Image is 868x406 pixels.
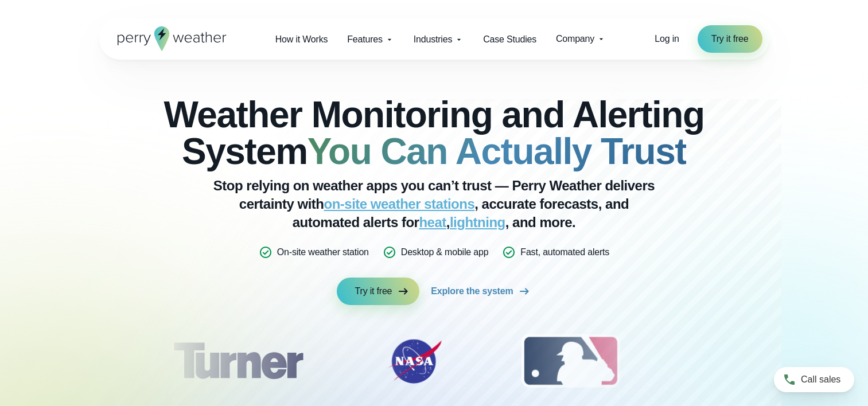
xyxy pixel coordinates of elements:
[431,284,513,298] span: Explore the system
[450,214,505,230] a: lightning
[275,33,328,46] span: How it Works
[337,278,420,305] a: Try it free
[355,284,392,298] span: Try it free
[655,32,679,46] a: Log in
[510,333,631,390] div: 3 of 12
[711,32,749,46] span: Try it free
[375,333,455,390] img: NASA.svg
[686,333,778,390] img: PGA.svg
[157,333,712,396] div: slideshow
[686,333,778,390] div: 4 of 12
[277,245,369,259] p: On-site weather station
[266,28,338,51] a: How it Works
[520,245,609,259] p: Fast, automated alerts
[414,33,452,46] span: Industries
[157,96,712,170] h2: Weather Monitoring and Alerting System
[510,333,631,390] img: MLB.svg
[774,367,854,392] a: Call sales
[375,333,455,390] div: 2 of 12
[401,245,489,259] p: Desktop & mobile app
[419,214,446,230] a: heat
[156,333,319,390] div: 1 of 12
[655,34,679,44] span: Log in
[473,28,546,51] a: Case Studies
[205,177,664,232] p: Stop relying on weather apps you can’t trust — Perry Weather delivers certainty with , accurate f...
[308,131,686,172] strong: You Can Actually Trust
[698,25,762,53] a: Try it free
[347,33,383,46] span: Features
[431,278,531,305] a: Explore the system
[483,33,536,46] span: Case Studies
[324,196,475,212] a: on-site weather stations
[556,32,594,46] span: Company
[801,373,840,387] span: Call sales
[156,333,319,390] img: Turner-Construction_1.svg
